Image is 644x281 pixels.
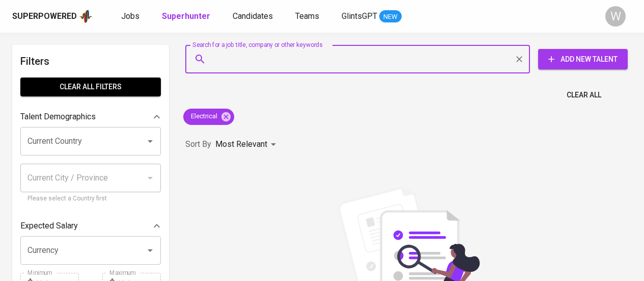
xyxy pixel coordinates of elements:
p: Please select a Country first [27,194,154,204]
p: Most Relevant [215,138,267,150]
a: Jobs [121,10,142,23]
span: Jobs [121,11,139,21]
span: Candidates [233,11,273,21]
div: W [605,6,626,27]
button: Open [143,243,157,258]
a: GlintsGPT NEW [342,10,402,23]
b: Superhunter [162,11,210,21]
p: Sort By [185,138,211,150]
span: Teams [295,11,319,21]
button: Clear [512,52,526,66]
button: Open [143,134,157,148]
span: Clear All [567,89,601,101]
a: Teams [295,10,321,23]
a: Candidates [233,10,275,23]
div: Talent Demographics [20,107,161,127]
img: app logo [79,9,93,24]
button: Clear All [563,86,605,105]
span: GlintsGPT [342,11,377,21]
button: Clear All filters [20,78,161,96]
div: Superpowered [12,11,77,22]
a: Superpoweredapp logo [12,9,93,24]
div: Most Relevant [215,135,279,154]
span: Add New Talent [546,53,620,66]
h6: Filters [20,53,161,69]
button: Add New Talent [538,49,628,69]
p: Talent Demographics [20,111,96,123]
div: Electrical [183,109,234,125]
a: Superhunter [162,10,212,23]
p: Expected Salary [20,220,78,232]
span: Clear All filters [29,81,153,93]
span: NEW [379,12,402,22]
div: Expected Salary [20,216,161,236]
span: Electrical [183,112,223,121]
